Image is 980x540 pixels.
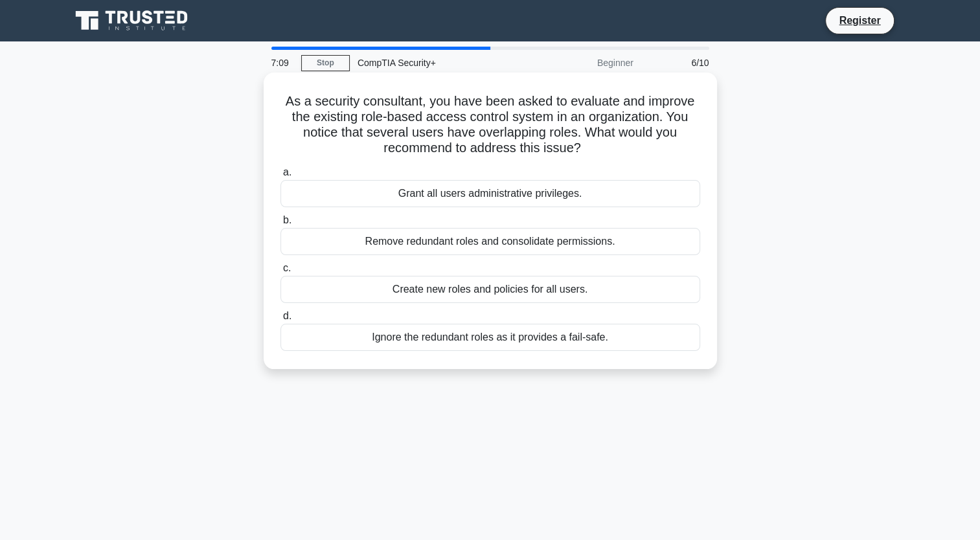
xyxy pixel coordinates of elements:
span: a. [283,166,291,177]
div: Grant all users administrative privileges. [280,180,700,207]
div: 7:09 [264,50,301,76]
a: Register [831,12,888,28]
div: Remove redundant roles and consolidate permissions. [280,228,700,255]
div: CompTIA Security+ [350,50,528,76]
a: Stop [301,55,350,71]
span: b. [283,214,291,225]
span: d. [283,310,291,321]
h5: As a security consultant, you have been asked to evaluate and improve the existing role-based acc... [279,93,701,157]
span: c. [283,262,291,273]
div: Beginner [528,50,641,76]
div: Create new roles and policies for all users. [280,276,700,303]
div: Ignore the redundant roles as it provides a fail-safe. [280,324,700,351]
div: 6/10 [641,50,717,76]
